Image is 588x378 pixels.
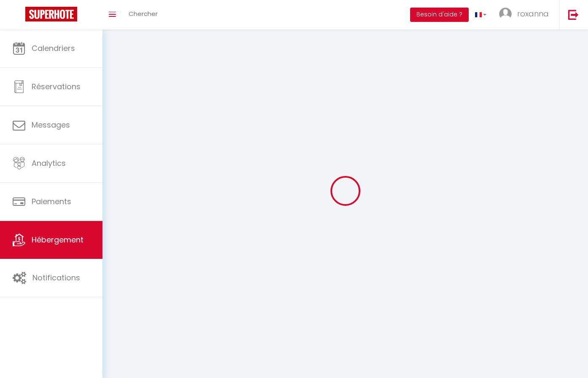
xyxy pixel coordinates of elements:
img: Super Booking [25,7,77,21]
span: Hébergement [32,234,83,245]
span: Réservations [32,81,81,92]
span: Paiements [32,196,71,207]
button: Besoin d'aide ? [410,8,469,22]
img: logout [568,9,579,20]
span: Calendriers [32,43,75,53]
span: Messages [32,120,70,130]
span: roxanna [517,8,549,19]
span: Analytics [32,158,66,168]
img: ... [499,8,512,20]
span: Notifications [32,272,80,283]
span: Chercher [129,9,158,18]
